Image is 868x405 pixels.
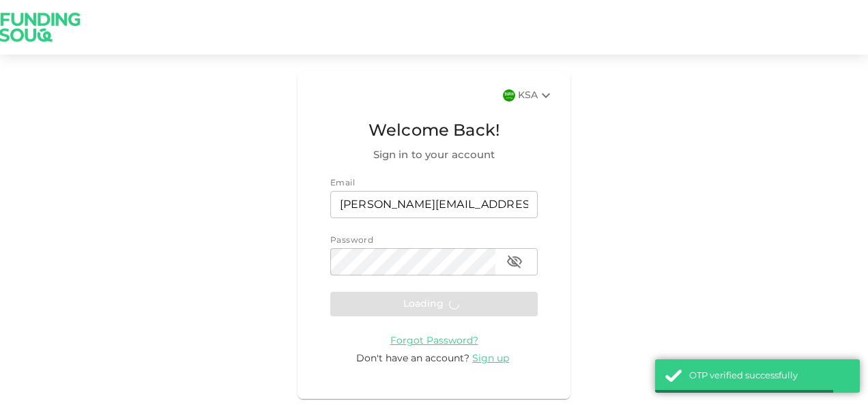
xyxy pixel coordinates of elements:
span: Forgot Password? [390,336,478,346]
span: Email [330,179,355,187]
div: KSA [518,87,554,104]
img: flag-sa.b9a346574cdc8950dd34b50780441f57.svg [503,89,515,102]
span: Password [330,237,373,245]
span: Sign up [472,354,509,363]
span: Don't have an account? [356,354,469,363]
span: Sign in to your account [330,147,538,164]
a: Forgot Password? [390,335,478,346]
span: Welcome Back! [330,119,538,145]
input: email [330,191,538,218]
div: OTP verified successfully [689,370,850,383]
input: password [330,248,495,275]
